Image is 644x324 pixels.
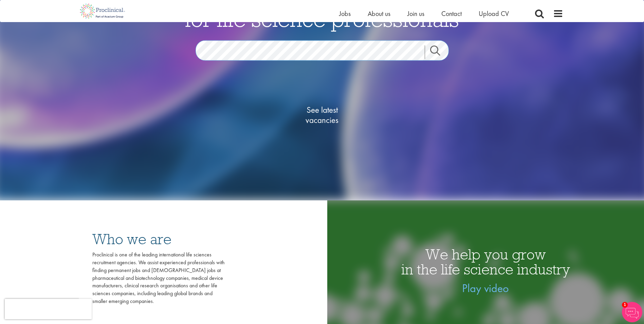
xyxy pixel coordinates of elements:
img: Chatbot [622,302,642,322]
a: Job search submit button [425,45,454,59]
a: See latestvacancies [288,77,356,152]
span: 1 [622,302,628,308]
div: Proclinical is one of the leading international life sciences recruitment agencies. We assist exp... [92,251,225,305]
a: Jobs [339,9,351,18]
a: Contact [441,9,462,18]
a: About us [368,9,390,18]
a: Upload CV [479,9,509,18]
iframe: reCAPTCHA [5,299,92,319]
h3: Who we are [92,232,225,247]
span: See latest vacancies [288,105,356,125]
a: Join us [407,9,424,18]
a: Play video [462,281,509,295]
